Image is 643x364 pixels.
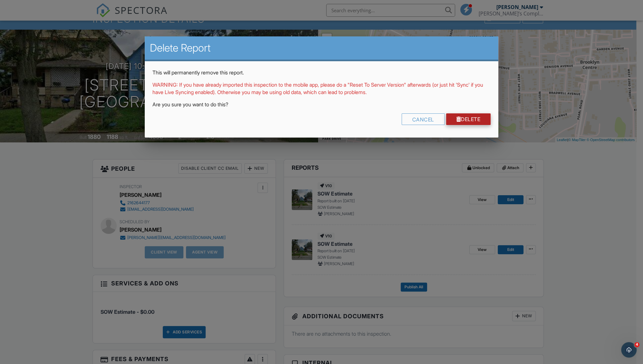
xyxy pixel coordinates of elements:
p: Are you sure you want to do this? [152,101,491,108]
span: 4 [634,342,639,347]
h2: Delete Report [150,42,493,54]
a: Delete [446,113,491,125]
p: WARNING: If you have already imported this inspection to the mobile app, please do a "Reset To Se... [152,81,491,96]
iframe: Intercom live chat [621,342,637,358]
div: Cancel [402,113,445,125]
p: This will permanently remove this report. [152,69,491,76]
